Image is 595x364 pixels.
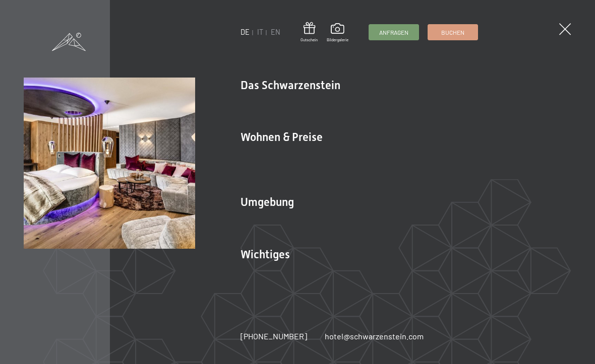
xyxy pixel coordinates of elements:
a: Bildergalerie [327,23,348,42]
span: Gutschein [301,37,318,43]
a: IT [257,28,263,36]
a: Anfragen [369,25,419,40]
span: [PHONE_NUMBER] [241,331,307,341]
a: DE [241,28,250,36]
a: Gutschein [301,22,318,43]
a: hotel@schwarzenstein.com [325,331,424,342]
a: [PHONE_NUMBER] [241,331,307,342]
span: Bildergalerie [327,37,348,43]
a: EN [271,28,280,36]
a: Buchen [428,25,478,40]
span: Anfragen [379,28,408,37]
span: Buchen [441,28,464,37]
